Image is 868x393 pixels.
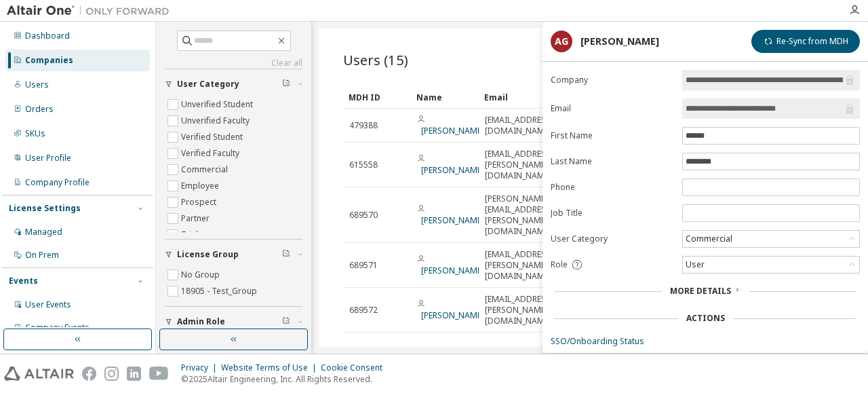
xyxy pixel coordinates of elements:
[181,113,252,129] label: Unverified Faculty
[25,299,71,310] div: User Events
[349,160,378,170] span: 615558
[4,367,74,381] img: altair_logo.svg
[551,259,568,270] span: Role
[9,203,81,214] div: License Settings
[177,79,239,90] span: User Category
[181,362,221,373] div: Privacy
[349,260,378,271] span: 689571
[686,313,725,324] div: Actions
[25,128,45,139] div: SKUs
[7,4,176,18] img: Altair One
[551,182,674,193] label: Phone
[25,104,54,115] div: Orders
[181,96,256,113] label: Unverified Student
[551,156,674,167] label: Last Name
[484,86,541,108] div: Email
[580,36,659,47] div: [PERSON_NAME]
[485,115,553,136] span: [EMAIL_ADDRESS][DOMAIN_NAME]
[177,249,239,260] span: License Group
[551,233,674,244] label: User Category
[684,231,734,246] div: Commercial
[551,31,572,52] div: AG
[25,250,59,261] div: On Prem
[221,362,321,373] div: Website Terms of Use
[25,153,71,164] div: User Profile
[421,265,484,276] a: [PERSON_NAME]
[181,267,222,283] label: No Group
[165,69,302,99] button: User Category
[165,240,302,269] button: License Group
[349,120,378,131] span: 479388
[551,75,674,86] label: Company
[485,249,553,282] span: [EMAIL_ADDRESS][PERSON_NAME][DOMAIN_NAME]
[421,310,484,321] a: [PERSON_NAME]
[349,210,378,221] span: 689570
[349,305,378,316] span: 689572
[25,31,70,41] div: Dashboard
[25,79,49,90] div: Users
[485,193,553,237] span: [PERSON_NAME][EMAIL_ADDRESS][PERSON_NAME][DOMAIN_NAME]
[551,130,674,141] label: First Name
[321,362,391,373] div: Cookie Consent
[165,58,302,69] a: Clear all
[683,231,859,247] div: Commercial
[149,367,169,381] img: youtube.svg
[670,285,731,297] span: More Details
[421,125,484,136] a: [PERSON_NAME]
[751,30,860,53] button: Re-Sync from MDH
[551,103,674,114] label: Email
[9,276,38,286] div: Events
[551,208,674,219] label: Job Title
[181,227,201,243] label: Trial
[181,194,219,210] label: Prospect
[181,145,242,162] label: Verified Faculty
[181,178,222,194] label: Employee
[349,86,406,108] div: MDH ID
[684,257,707,272] div: User
[165,307,302,337] button: Admin Role
[421,164,484,176] a: [PERSON_NAME]
[82,367,96,381] img: facebook.svg
[181,210,212,227] label: Partner
[25,177,90,188] div: Company Profile
[181,283,260,299] label: 18905 - Test_Group
[104,367,119,381] img: instagram.svg
[551,336,860,347] a: SSO/Onboarding Status
[416,86,473,108] div: Name
[127,367,141,381] img: linkedin.svg
[683,257,859,273] div: User
[25,322,90,333] div: Company Events
[181,373,391,385] p: © 2025 Altair Engineering, Inc. All Rights Reserved.
[282,79,290,90] span: Clear filter
[177,316,225,327] span: Admin Role
[25,55,73,66] div: Companies
[282,316,290,327] span: Clear filter
[421,214,484,226] a: [PERSON_NAME]
[181,129,245,145] label: Verified Student
[343,50,408,69] span: Users (15)
[349,345,479,356] span: Showing entries 11 through 15 of 15
[485,294,553,326] span: [EMAIL_ADDRESS][PERSON_NAME][DOMAIN_NAME]
[282,249,290,260] span: Clear filter
[25,227,62,238] div: Managed
[181,162,231,178] label: Commercial
[485,149,553,181] span: [EMAIL_ADDRESS][PERSON_NAME][DOMAIN_NAME]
